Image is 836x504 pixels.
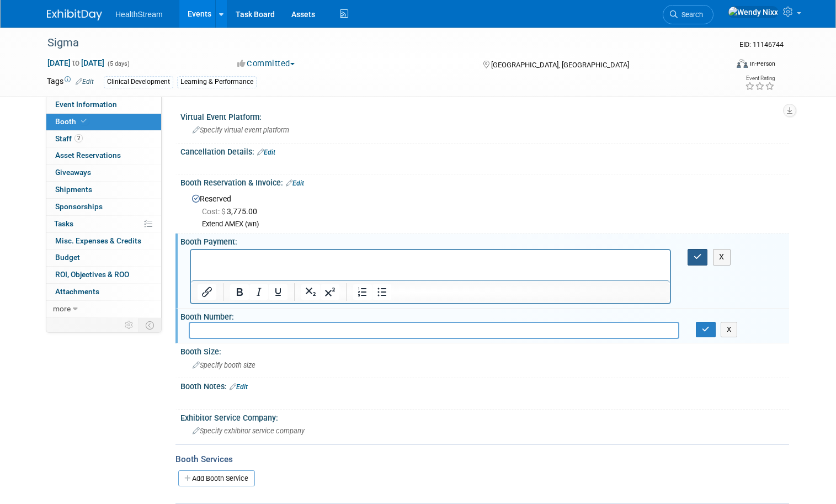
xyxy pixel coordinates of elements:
[286,179,304,187] a: Edit
[202,207,262,216] span: 3,775.00
[230,383,248,391] a: Edit
[663,5,713,24] a: Search
[737,59,748,68] img: Format-Inperson.png
[55,236,141,245] span: Misc. Expenses & Credits
[139,318,162,332] td: Toggle Event Tabs
[76,78,94,86] a: Edit
[46,267,161,283] a: ROI, Objectives & ROO
[180,378,789,392] div: Booth Notes:
[46,284,161,300] a: Attachments
[55,202,103,211] span: Sponsorships
[180,109,789,123] div: Virtual Event Platform:
[175,453,789,465] div: Booth Services
[180,309,789,322] div: Booth Number:
[193,126,289,134] span: Specify virtual event platform
[301,284,320,300] button: Subscript
[46,97,161,113] a: Event Information
[257,148,275,156] a: Edit
[46,301,161,317] a: more
[202,220,781,229] div: Extend AMEX (wn)
[230,284,249,300] button: Bold
[47,9,102,20] img: ExhibitDay
[372,284,391,300] button: Bullet list
[745,76,775,81] div: Event Rating
[46,216,161,232] a: Tasks
[53,304,71,313] span: more
[115,10,163,19] span: HealthStream
[193,427,305,435] span: Specify exhibitor service company
[47,76,94,88] td: Tags
[46,199,161,215] a: Sponsorships
[55,287,99,296] span: Attachments
[491,61,629,69] span: [GEOGRAPHIC_DATA], [GEOGRAPHIC_DATA]
[353,284,372,300] button: Numbered list
[178,470,255,486] a: Add Booth Service
[55,134,83,143] span: Staff
[55,168,91,177] span: Giveaways
[55,117,89,126] span: Booth
[81,118,87,124] i: Booth reservation complete
[46,250,161,266] a: Budget
[71,59,81,67] span: to
[728,6,779,18] img: Wendy Nixx
[46,182,161,198] a: Shipments
[54,219,73,228] span: Tasks
[678,10,703,19] span: Search
[749,60,775,68] div: In-Person
[193,361,255,369] span: Specify booth size
[321,284,339,300] button: Superscript
[269,284,287,300] button: Underline
[47,58,105,68] span: [DATE] [DATE]
[180,343,789,357] div: Booth Size:
[198,284,216,300] button: Insert/edit link
[739,40,784,49] span: Event ID: 11146744
[74,134,83,142] span: 2
[55,185,92,194] span: Shipments
[180,144,789,158] div: Cancellation Details:
[721,322,738,337] button: X
[180,234,789,247] div: Booth Payment:
[44,33,713,53] div: Sigma
[189,190,781,229] div: Reserved
[46,147,161,164] a: Asset Reservations
[46,114,161,130] a: Booth
[107,60,130,67] span: (5 days)
[46,233,161,250] a: Misc. Expenses & Credits
[55,151,121,160] span: Asset Reservations
[55,270,129,279] span: ROI, Objectives & ROO
[191,250,670,280] iframe: Rich Text Area
[104,76,173,88] div: Clinical Development
[46,165,161,181] a: Giveaways
[177,76,257,88] div: Learning & Performance
[249,284,268,300] button: Italic
[180,174,789,189] div: Booth Reservation & Invoice:
[202,207,227,216] span: Cost: $
[668,57,775,74] div: Event Format
[180,410,789,423] div: Exhibitor Service Company:
[55,100,117,109] span: Event Information
[120,318,139,332] td: Personalize Event Tab Strip
[233,58,299,70] button: Committed
[46,131,161,147] a: Staff2
[55,253,80,262] span: Budget
[713,249,731,265] button: X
